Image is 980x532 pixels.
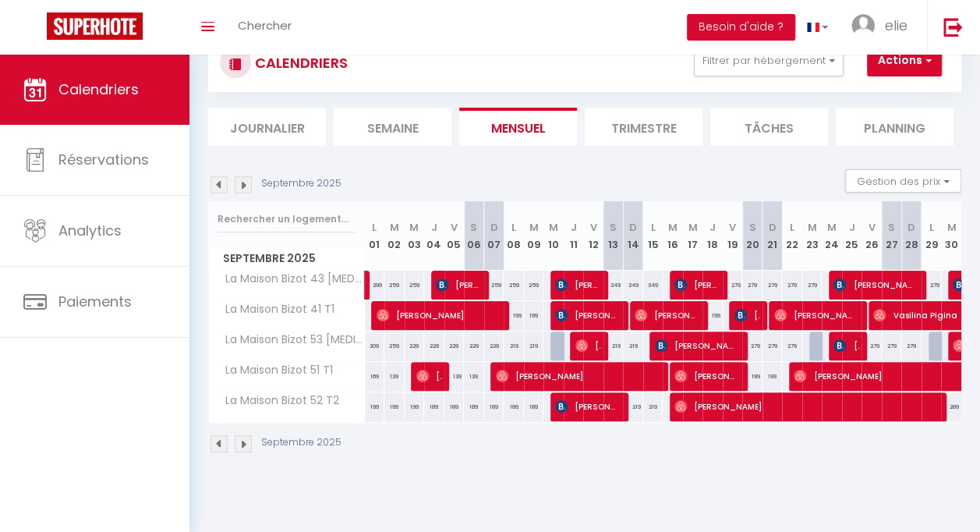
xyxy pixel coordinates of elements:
div: 279 [742,271,762,300]
abbr: D [629,220,637,235]
span: [PERSON_NAME] [655,331,739,360]
th: 18 [702,201,723,271]
button: Gestion des prix [845,169,961,193]
span: [PERSON_NAME] [734,300,760,330]
div: 279 [782,271,802,300]
th: 13 [603,201,624,271]
div: 259 [405,271,425,300]
div: 229 [464,332,484,360]
div: 199 [762,362,783,391]
th: 05 [444,201,465,271]
button: Besoin d'aide ? [687,14,795,41]
abbr: M [549,220,558,235]
span: La Maison Bizot 53 [MEDICAL_DATA] [211,332,367,349]
th: 30 [941,201,961,271]
span: Paiements [58,292,132,311]
div: 259 [524,271,544,300]
div: 259 [484,271,504,300]
li: Planning [836,108,953,146]
span: [PERSON_NAME] [377,300,500,330]
li: Tâches [710,108,828,146]
div: 199 [742,362,762,391]
img: ... [851,14,875,37]
div: 219 [623,392,643,421]
abbr: M [688,220,698,235]
abbr: M [390,220,399,235]
span: [PERSON_NAME] [555,300,620,330]
abbr: M [827,220,837,235]
div: 279 [882,332,902,360]
div: 349 [603,271,624,300]
abbr: J [570,220,576,235]
div: 279 [723,271,743,300]
abbr: J [849,220,855,235]
img: logout [943,17,963,37]
span: [PERSON_NAME] [635,300,699,330]
div: 279 [762,332,783,360]
span: La Maison Bizot 51 T1 [211,362,337,379]
th: 02 [384,201,405,271]
abbr: S [470,220,477,235]
div: 349 [623,271,643,300]
div: 169 [365,362,385,391]
span: La Maison Bizot 43 [MEDICAL_DATA] [211,271,367,288]
th: 10 [543,201,564,271]
abbr: V [869,220,876,235]
p: Septembre 2025 [261,176,341,191]
div: 229 [405,332,425,360]
th: 12 [583,201,603,271]
div: 229 [444,332,465,360]
abbr: L [790,220,794,235]
span: Calendriers [58,80,139,99]
span: [PERSON_NAME] [833,270,918,300]
th: 23 [802,201,823,271]
div: 189 [444,392,465,421]
span: [PERSON_NAME] [555,270,600,300]
div: 259 [504,271,524,300]
abbr: V [451,220,458,235]
div: 199 [384,392,405,421]
th: 06 [464,201,484,271]
span: [PERSON_NAME] [674,361,739,391]
abbr: L [372,220,377,235]
abbr: M [409,220,419,235]
abbr: J [431,220,437,235]
img: Super Booking [47,12,143,40]
abbr: D [907,220,915,235]
abbr: S [749,220,756,235]
div: 219 [623,332,643,360]
th: 01 [365,201,385,271]
span: [PERSON_NAME] [555,392,620,421]
th: 14 [623,201,643,271]
abbr: L [511,220,516,235]
th: 17 [683,201,703,271]
div: 259 [384,271,405,300]
th: 08 [504,201,524,271]
button: Filtrer par hébergement [694,45,844,76]
th: 03 [405,201,425,271]
span: [PERSON_NAME] [496,361,658,391]
th: 28 [901,201,922,271]
div: 279 [742,332,762,360]
th: 09 [524,201,544,271]
abbr: L [929,220,934,235]
div: 279 [861,332,882,360]
div: 139 [444,362,465,391]
span: Analytics [58,221,122,240]
span: La Maison Bizot 41 T1 [211,301,338,318]
p: Septembre 2025 [261,435,341,450]
th: 16 [663,201,683,271]
abbr: S [610,220,617,235]
span: [PERSON_NAME] [575,331,601,360]
div: 279 [901,332,922,360]
h3: CALENDRIERS [251,45,348,80]
th: 21 [762,201,783,271]
div: 189 [484,392,504,421]
abbr: J [709,220,716,235]
div: 199 [702,301,723,330]
input: Rechercher un logement... [218,205,356,233]
div: 299 [365,271,385,300]
th: 11 [564,201,584,271]
li: Mensuel [459,108,577,146]
abbr: V [729,220,736,235]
